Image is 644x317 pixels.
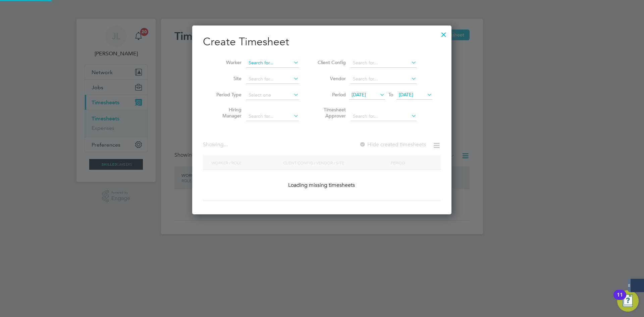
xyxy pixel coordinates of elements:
h2: Create Timesheet [203,35,441,49]
input: Search for... [351,112,417,121]
input: Select one [246,91,299,100]
button: Open Resource Center, 11 new notifications [617,290,639,312]
label: Period [316,92,346,98]
div: 11 [617,295,623,304]
span: [DATE] [352,92,366,98]
label: Hide created timesheets [359,141,426,148]
input: Search for... [246,74,299,84]
label: Worker [211,59,241,65]
div: Showing [203,141,229,148]
input: Search for... [351,74,417,84]
label: Site [211,75,241,82]
input: Search for... [351,58,417,68]
label: Client Config [316,59,346,65]
input: Search for... [246,112,299,121]
span: [DATE] [399,92,413,98]
input: Search for... [246,58,299,68]
span: ... [224,141,228,148]
label: Timesheet Approver [316,107,346,119]
label: Vendor [316,75,346,82]
label: Hiring Manager [211,107,241,119]
label: Period Type [211,92,241,98]
span: To [386,90,395,99]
